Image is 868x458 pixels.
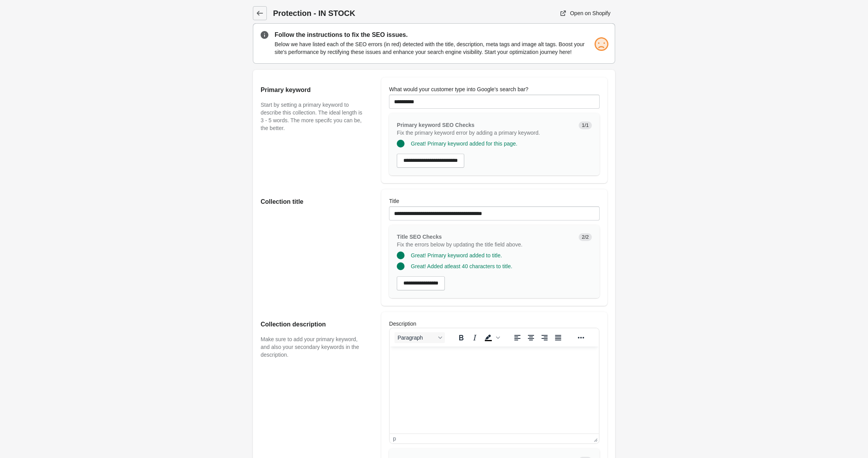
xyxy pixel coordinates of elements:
[261,320,366,329] h2: Collection description
[261,335,366,359] p: Make sure to add your primary keyword, and also your secondary keywords in the description.
[390,347,599,434] iframe: Rich Text Area
[538,332,551,343] button: Align right
[393,435,396,442] div: p
[524,332,538,343] button: Align center
[411,141,517,147] span: Great! Primary keyword added for this page.
[397,241,572,248] p: Fix the errors below by updating the title field above.
[394,332,445,343] button: Blocks
[275,30,607,40] p: Follow the instructions to fix the SEO issues.
[273,8,453,19] h1: Protection - IN STOCK
[275,40,607,56] p: Below we have listed each of the SEO errors (in red) detected with the title, description, meta t...
[511,332,524,343] button: Align left
[591,434,599,443] div: Press the Up and Down arrow keys to resize the editor.
[593,36,609,52] img: sad.png
[389,197,399,205] label: Title
[261,85,366,95] h2: Primary keyword
[468,332,481,343] button: Italic
[579,121,592,129] span: 1/1
[397,129,572,137] p: Fix the primary keyword error by adding a primary keyword.
[552,332,565,343] button: Justify
[570,10,610,16] div: Open on Shopify
[397,234,442,240] span: Title SEO Checks
[556,6,615,20] a: Open on Shopify
[389,85,528,93] label: What would your customer type into Google's search bar?
[574,332,588,343] button: Reveal or hide additional toolbar items
[411,263,512,269] span: Great! Added atleast 40 characters to title.
[455,332,468,343] button: Bold
[398,335,436,341] span: Paragraph
[482,332,501,343] div: Background color
[579,233,592,241] span: 2/2
[397,122,474,128] span: Primary keyword SEO Checks
[411,252,502,258] span: Great! Primary keyword added to title.
[261,101,366,132] p: Start by setting a primary keyword to describe this collection. The ideal length is 3 - 5 words. ...
[261,197,366,206] h2: Collection title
